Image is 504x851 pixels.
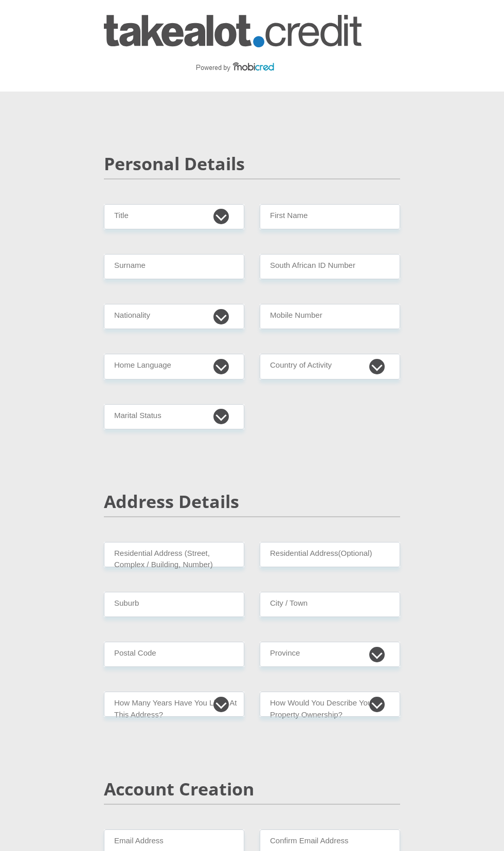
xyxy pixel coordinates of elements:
select: Please select a value [260,692,400,717]
h2: Personal Details [104,153,400,174]
select: Please select a value [104,692,244,717]
h2: Account Creation [104,778,400,800]
input: Suburb [104,592,244,617]
input: ID Number [260,254,400,279]
input: Surname [104,254,244,279]
input: Address line 2 (Optional) [260,542,400,567]
input: Contact Number [260,304,400,329]
h2: Address Details [104,491,400,512]
input: Postal Code [104,642,244,667]
input: First Name [260,204,400,229]
img: takealot_credit logo [104,15,362,77]
select: Please Select a Province [260,642,400,667]
input: City [260,592,400,617]
input: Valid residential address [104,542,244,567]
